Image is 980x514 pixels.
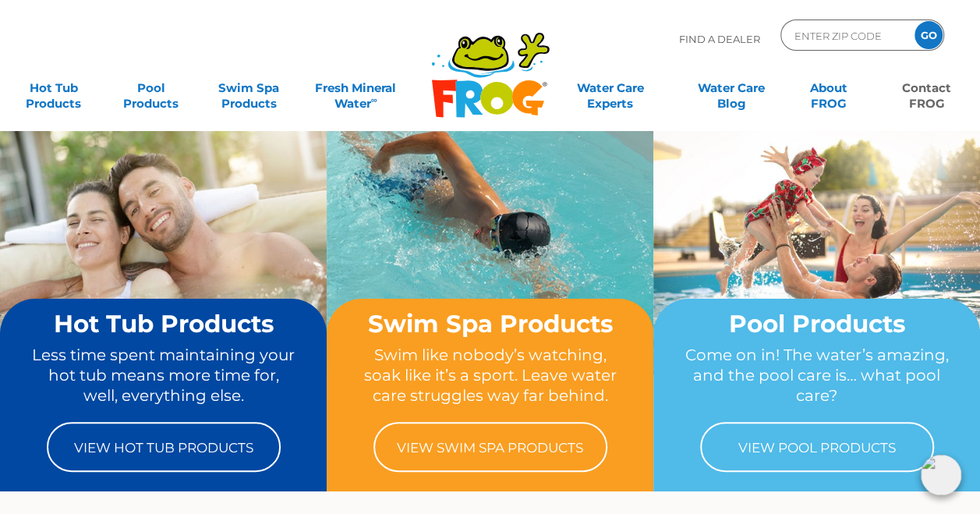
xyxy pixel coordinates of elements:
h2: Swim Spa Products [356,310,624,337]
a: Fresh MineralWater∞ [309,73,404,104]
a: Water CareExperts [548,73,671,104]
p: Less time spent maintaining your hot tub means more time for, well, everything else. [30,345,297,406]
a: ContactFROG [889,73,964,104]
a: View Swim Spa Products [373,422,607,472]
h2: Pool Products [683,310,950,337]
a: PoolProducts [113,73,189,104]
img: home-banner-swim-spa-short [327,130,653,374]
h2: Hot Tub Products [30,310,297,337]
a: Swim SpaProducts [211,73,286,104]
p: Swim like nobody’s watching, soak like it’s a sport. Leave water care struggles way far behind. [356,345,624,406]
img: openIcon [921,455,961,495]
input: Zip Code Form [793,24,898,47]
a: View Pool Products [700,422,934,472]
a: Hot TubProducts [16,73,91,104]
sup: ∞ [371,94,377,105]
img: home-banner-pool-short [653,130,980,374]
input: GO [915,21,943,49]
a: AboutFROG [791,73,866,104]
a: Water CareBlog [693,73,769,104]
p: Come on in! The water’s amazing, and the pool care is… what pool care? [683,345,950,406]
p: Find A Dealer [679,19,760,58]
a: View Hot Tub Products [47,422,281,472]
